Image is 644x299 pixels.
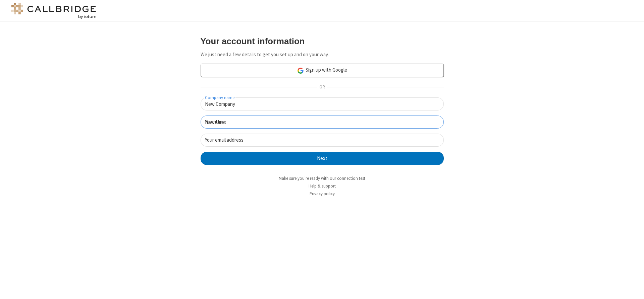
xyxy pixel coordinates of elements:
[317,83,327,92] span: OR
[201,64,444,77] a: Sign up with Google
[310,191,335,197] a: Privacy policy
[201,134,444,147] input: Your email address
[201,116,444,129] input: Your name
[297,67,304,74] img: google-icon.png
[201,51,444,59] p: We just need a few details to get you set up and on your way.
[10,3,97,19] img: logo@2x.png
[201,152,444,165] button: Next
[201,97,444,110] input: Company name
[279,175,365,181] a: Make sure you're ready with our connection test
[201,36,444,46] h3: Your account information
[309,183,336,189] a: Help & support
